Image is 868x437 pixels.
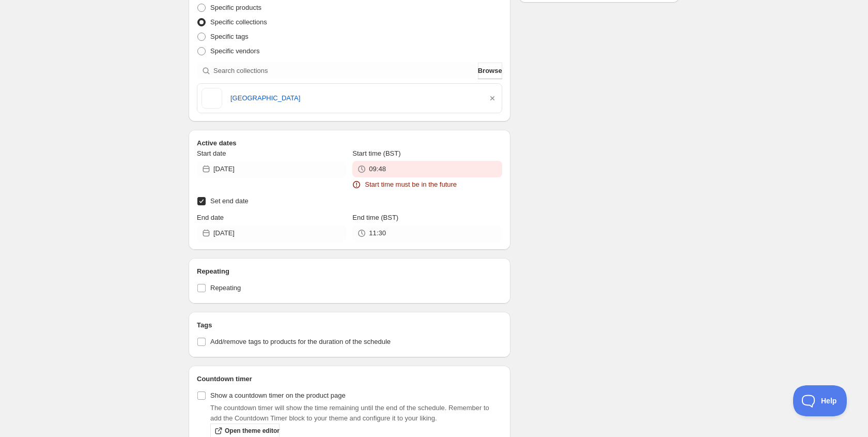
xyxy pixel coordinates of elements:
span: Start date [197,149,226,157]
span: Specific collections [210,18,267,26]
a: [GEOGRAPHIC_DATA] [230,93,479,103]
h2: Tags [197,320,502,330]
span: Open theme editor [225,427,280,435]
h2: Active dates [197,138,502,148]
span: Repeating [210,284,241,292]
span: Start time must be in the future [365,179,457,190]
span: End date [197,214,224,221]
h2: Countdown timer [197,374,502,384]
iframe: Toggle Customer Support [793,385,847,416]
button: Browse [478,63,502,79]
span: End time (BST) [352,214,398,221]
span: Show a countdown timer on the product page [210,391,346,399]
span: Browse [478,66,502,76]
h2: Repeating [197,266,502,277]
span: Set end date [210,197,249,205]
span: Specific tags [210,33,249,40]
span: Specific products [210,4,261,11]
p: The countdown timer will show the time remaining until the end of the schedule. Remember to add t... [210,403,502,424]
span: Specific vendors [210,47,259,55]
span: Start time (BST) [352,149,400,157]
span: Add/remove tags to products for the duration of the schedule [210,338,391,345]
input: Search collections [213,63,476,79]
